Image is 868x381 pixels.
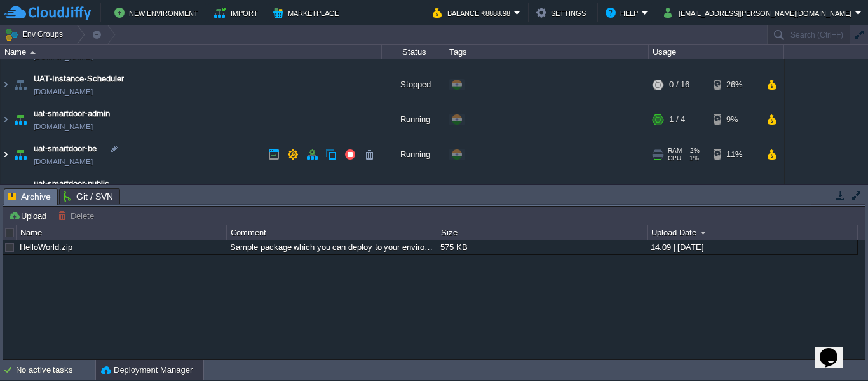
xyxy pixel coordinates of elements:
[437,240,646,254] div: 575 KB
[382,67,445,102] div: Stopped
[114,5,202,20] button: New Environment
[433,5,514,20] button: Balance ₹8888.98
[669,67,689,102] div: 0 / 16
[383,45,445,59] div: Status
[606,5,642,20] button: Help
[11,67,29,102] img: AMDAwAAAACH5BAEAAAAALAAAAAABAAEAAAICRAEAOw==
[669,172,685,207] div: 0 / 4
[446,45,648,59] div: Tags
[438,225,647,240] div: Size
[1,172,11,207] img: AMDAwAAAACH5BAEAAAAALAAAAAABAAEAAAICRAEAOw==
[536,5,590,20] button: Settings
[34,73,124,85] a: UAT-Instance-Scheduler
[34,107,110,120] a: uat-smartdoor-admin
[227,240,436,254] div: Sample package which you can deploy to your environment. Feel free to delete and upload a package...
[714,137,755,172] div: 11%
[34,120,93,133] a: [DOMAIN_NAME]
[214,5,262,20] button: Import
[8,189,51,205] span: Archive
[648,240,857,254] div: 14:09 | [DATE]
[58,210,98,221] button: Delete
[382,137,445,172] div: Running
[649,45,783,59] div: Usage
[30,51,36,54] img: AMDAwAAAACH5BAEAAAAALAAAAAABAAEAAAICRAEAOw==
[34,142,97,155] a: uat-smartdoor-be
[382,102,445,137] div: Running
[34,85,93,98] a: [DOMAIN_NAME]
[668,155,681,162] span: CPU
[64,189,113,204] span: Git / SVN
[11,137,29,172] img: AMDAwAAAACH5BAEAAAAALAAAAAABAAEAAAICRAEAOw==
[648,225,857,240] div: Upload Date
[4,25,67,43] button: Env Groups
[664,5,855,20] button: [EMAIL_ADDRESS][PERSON_NAME][DOMAIN_NAME]
[4,5,91,21] img: CloudJiffy
[17,225,226,240] div: Name
[34,155,93,168] a: [DOMAIN_NAME]
[16,360,95,380] div: No active tasks
[815,330,855,368] iframe: chat widget
[714,102,755,137] div: 9%
[1,67,11,102] img: AMDAwAAAACH5BAEAAAAALAAAAAABAAEAAAICRAEAOw==
[227,225,437,240] div: Comment
[668,147,682,155] span: RAM
[273,5,342,20] button: Marketplace
[382,172,445,207] div: Stopped
[8,210,50,221] button: Upload
[686,155,699,162] span: 1%
[687,147,700,155] span: 2%
[1,137,11,172] img: AMDAwAAAACH5BAEAAAAALAAAAAABAAEAAAICRAEAOw==
[669,102,685,137] div: 1 / 4
[714,67,755,102] div: 26%
[1,45,381,59] div: Name
[11,102,29,137] img: AMDAwAAAACH5BAEAAAAALAAAAAABAAEAAAICRAEAOw==
[20,242,72,252] a: HelloWorld.zip
[34,177,109,190] a: uat-smartdoor-public
[11,172,29,207] img: AMDAwAAAACH5BAEAAAAALAAAAAABAAEAAAICRAEAOw==
[1,102,11,137] img: AMDAwAAAACH5BAEAAAAALAAAAAABAAEAAAICRAEAOw==
[714,172,755,207] div: 11%
[101,364,193,377] button: Deployment Manager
